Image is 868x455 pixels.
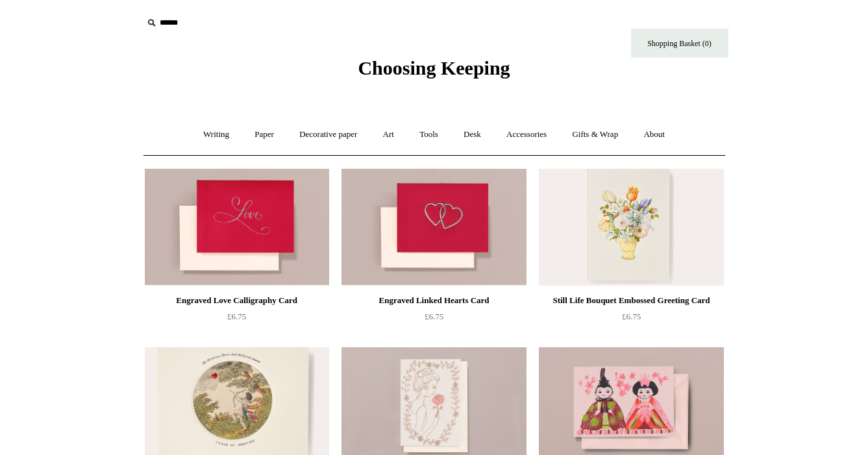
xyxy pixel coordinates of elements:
[341,169,526,286] img: Engraved Linked Hearts Card
[192,117,241,152] a: Writing
[145,169,329,286] a: Engraved Love Calligraphy Card Engraved Love Calligraphy Card
[243,117,286,152] a: Paper
[341,169,526,286] a: Engraved Linked Hearts Card Engraved Linked Hearts Card
[542,293,720,308] div: Still Life Bouquet Embossed Greeting Card
[560,117,630,152] a: Gifts & Wrap
[539,169,723,286] a: Still Life Bouquet Embossed Greeting Card Still Life Bouquet Embossed Greeting Card
[408,117,450,152] a: Tools
[631,29,728,58] a: Shopping Basket (0)
[145,169,329,286] img: Engraved Love Calligraphy Card
[452,117,493,152] a: Desk
[632,117,676,152] a: About
[148,293,326,308] div: Engraved Love Calligraphy Card
[341,293,526,346] a: Engraved Linked Hearts Card £6.75
[358,68,510,77] a: Choosing Keeping
[145,293,329,346] a: Engraved Love Calligraphy Card £6.75
[539,293,723,346] a: Still Life Bouquet Embossed Greeting Card £6.75
[622,312,641,321] span: £6.75
[345,293,523,308] div: Engraved Linked Hearts Card
[227,312,246,321] span: £6.75
[288,117,369,152] a: Decorative paper
[425,312,443,321] span: £6.75
[371,117,406,152] a: Art
[358,57,510,79] span: Choosing Keeping
[495,117,558,152] a: Accessories
[539,169,723,286] img: Still Life Bouquet Embossed Greeting Card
